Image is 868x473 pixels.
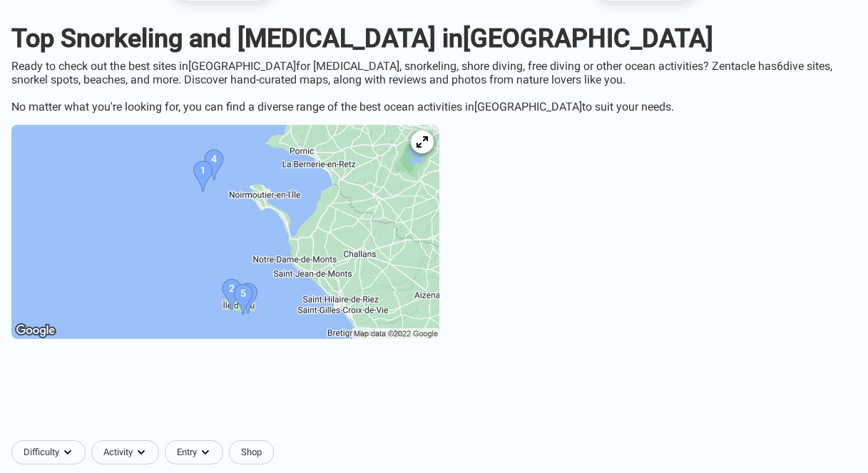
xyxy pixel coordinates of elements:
[165,440,229,464] button: Entrydropdown caret
[11,440,91,464] button: Difficultydropdown caret
[103,447,133,458] span: Activity
[229,440,274,464] a: Shop
[91,440,165,464] button: Activitydropdown caret
[88,365,780,429] iframe: Advertisement
[11,24,857,54] h1: Top Snorkeling and [MEDICAL_DATA] in [GEOGRAPHIC_DATA]
[11,125,439,339] img: Vendée dive site map
[24,447,59,458] span: Difficulty
[62,447,73,458] img: dropdown caret
[177,447,197,458] span: Entry
[136,447,147,458] img: dropdown caret
[200,447,211,458] img: dropdown caret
